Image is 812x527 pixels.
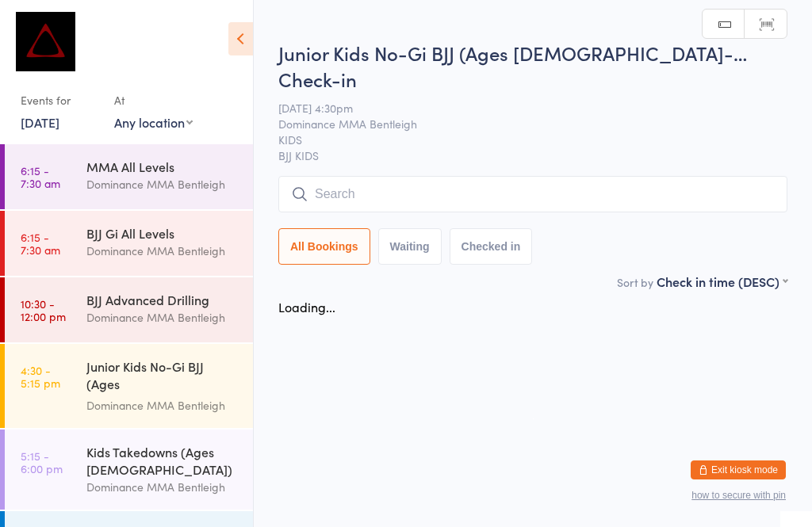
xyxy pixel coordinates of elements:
div: Dominance MMA Bentleigh [86,478,239,496]
div: Dominance MMA Bentleigh [86,396,239,414]
div: BJJ Gi All Levels [86,224,239,242]
button: All Bookings [278,228,370,265]
div: Check in time (DESC) [657,273,787,290]
div: BJJ Advanced Drilling [86,291,239,308]
span: BJJ KIDS [278,147,787,163]
span: KIDS [278,132,763,147]
button: Waiting [378,228,442,265]
div: Loading... [278,298,335,315]
div: Dominance MMA Bentleigh [86,242,239,260]
a: 6:15 -7:30 amMMA All LevelsDominance MMA Bentleigh [5,144,253,209]
time: 10:30 - 12:00 pm [21,297,66,323]
span: Dominance MMA Bentleigh [278,116,763,132]
div: Any location [114,113,193,131]
a: [DATE] [21,113,59,131]
div: Dominance MMA Bentleigh [86,175,239,193]
time: 6:15 - 7:30 am [21,231,60,256]
div: At [114,87,193,113]
div: Junior Kids No-Gi BJJ (Ages [DEMOGRAPHIC_DATA]) [86,357,239,396]
a: 5:15 -6:00 pmKids Takedowns (Ages [DEMOGRAPHIC_DATA])Dominance MMA Bentleigh [5,430,253,510]
div: MMA All Levels [86,158,239,175]
button: how to secure with pin [691,490,786,501]
label: Sort by [617,274,653,290]
time: 4:30 - 5:15 pm [21,364,60,389]
div: Events for [21,87,98,113]
a: 4:30 -5:15 pmJunior Kids No-Gi BJJ (Ages [DEMOGRAPHIC_DATA])Dominance MMA Bentleigh [5,344,253,428]
a: 6:15 -7:30 amBJJ Gi All LevelsDominance MMA Bentleigh [5,211,253,276]
h2: Junior Kids No-Gi BJJ (Ages [DEMOGRAPHIC_DATA]-… Check-in [278,40,787,92]
time: 5:15 - 6:00 pm [21,449,63,475]
button: Checked in [450,228,533,265]
time: 6:15 - 7:30 am [21,164,60,189]
div: Kids Takedowns (Ages [DEMOGRAPHIC_DATA]) [86,443,239,478]
span: [DATE] 4:30pm [278,100,763,116]
button: Exit kiosk mode [691,460,786,479]
input: Search [278,176,787,212]
a: 10:30 -12:00 pmBJJ Advanced DrillingDominance MMA Bentleigh [5,277,253,342]
div: Dominance MMA Bentleigh [86,308,239,327]
img: Dominance MMA Bentleigh [16,12,75,71]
